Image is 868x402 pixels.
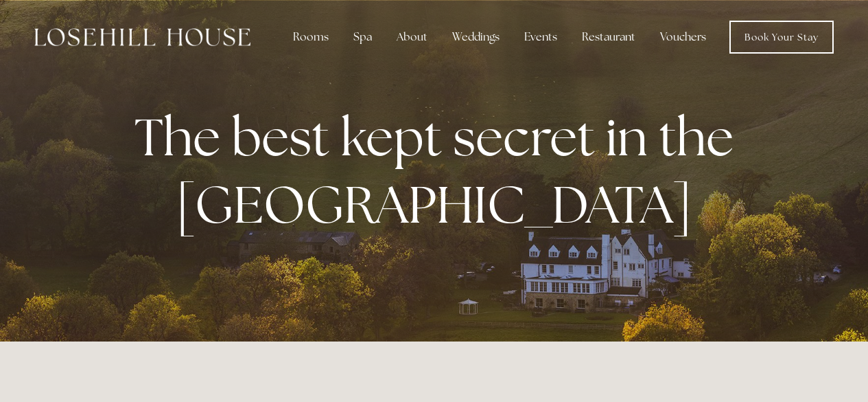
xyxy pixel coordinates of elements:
[513,23,568,51] div: Events
[134,103,744,238] strong: The best kept secret in the [GEOGRAPHIC_DATA]
[441,23,511,51] div: Weddings
[34,28,250,46] img: Losehill House
[571,23,646,51] div: Restaurant
[282,23,340,51] div: Rooms
[649,23,717,51] a: Vouchers
[386,23,438,51] div: About
[729,21,834,54] a: Book Your Stay
[342,23,383,51] div: Spa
